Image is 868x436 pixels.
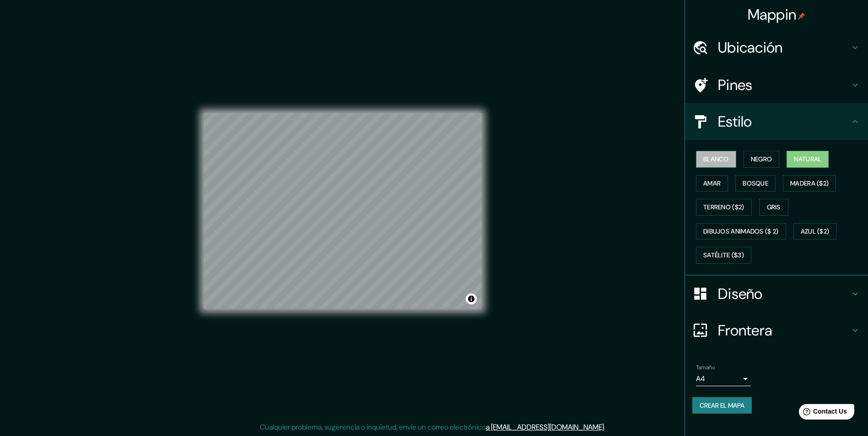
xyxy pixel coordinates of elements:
[790,178,829,189] font: Madera ($2)
[696,223,786,240] button: Dibujos animados ($ 2)
[696,372,751,386] div: A4
[783,175,836,192] button: Madera ($2)
[703,202,744,213] font: Terreno ($2)
[466,293,477,304] button: Alternar atribución
[703,226,779,237] font: Dibujos animados ($ 2)
[743,178,768,189] font: Bosque
[685,103,868,140] div: Estilo
[696,175,728,192] button: Amar
[794,154,821,165] font: Natural
[751,154,772,165] font: Negro
[692,397,752,414] button: Crear el mapa
[700,400,744,411] font: Crear el mapa
[703,178,721,189] font: Amar
[798,12,805,20] img: pin-icon.png
[685,67,868,103] div: Pines
[744,151,780,168] button: Negro
[605,422,607,433] div: .
[260,422,605,433] p: Cualquier problema, sugerencia o inquietud, envíe un correo electrónico .
[767,202,781,213] font: Gris
[718,112,850,131] h4: Estilo
[607,422,609,433] div: .
[718,285,850,303] h4: Diseño
[204,113,481,309] canvas: Mapa
[696,151,736,168] button: Blanco
[787,400,858,426] iframe: Help widget launcher
[685,312,868,349] div: Frontera
[486,422,604,432] a: a [EMAIL_ADDRESS][DOMAIN_NAME]
[703,250,744,261] font: Satélite ($3)
[685,29,868,66] div: Ubicación
[735,175,776,192] button: Bosque
[748,5,797,24] font: Mappin
[718,76,850,94] h4: Pines
[685,276,868,312] div: Diseño
[696,247,751,264] button: Satélite ($3)
[787,151,829,168] button: Natural
[703,154,729,165] font: Blanco
[718,321,850,340] h4: Frontera
[793,223,837,240] button: Azul ($2)
[759,199,788,216] button: Gris
[718,38,850,57] h4: Ubicación
[801,226,830,237] font: Azul ($2)
[696,363,715,371] label: Tamaño
[696,199,752,216] button: Terreno ($2)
